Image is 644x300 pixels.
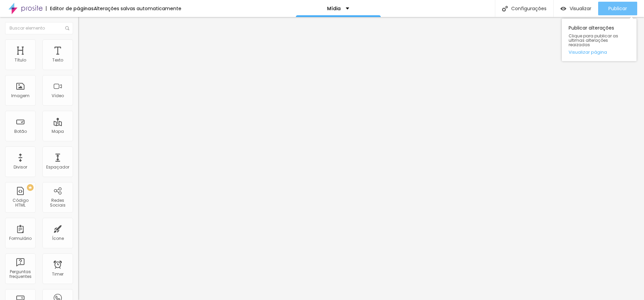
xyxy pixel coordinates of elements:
[9,236,32,241] div: Formulário
[52,93,64,98] div: Vídeo
[78,17,644,300] iframe: Editor
[502,6,508,12] img: Icone
[14,129,27,134] div: Botão
[327,6,341,11] p: Mídia
[52,129,64,134] div: Mapa
[52,58,63,63] div: Texto
[94,6,181,11] div: Alterações salvas automaticamente
[52,236,64,241] div: Ícone
[15,58,26,63] div: Título
[14,165,27,170] div: Divisor
[598,2,637,15] button: Publicar
[569,34,630,47] span: Clique para publicar as ultimas alterações reaizadas
[570,6,591,11] span: Visualizar
[46,165,69,170] div: Espaçador
[65,26,69,30] img: Icone
[554,2,598,15] button: Visualizar
[5,22,73,34] input: Buscar elemento
[46,6,94,11] div: Editor de páginas
[52,272,64,277] div: Timer
[569,50,630,54] a: Visualizar página
[562,19,637,61] div: Publicar alterações
[7,198,34,208] div: Código HTML
[44,198,71,208] div: Redes Sociais
[560,6,566,12] img: view-1.svg
[7,269,34,279] div: Perguntas frequentes
[11,93,30,98] div: Imagem
[608,6,627,11] span: Publicar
